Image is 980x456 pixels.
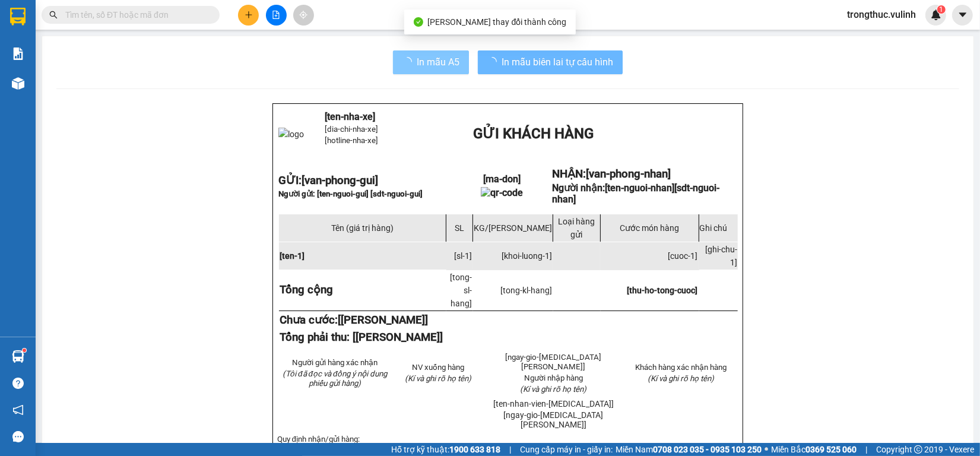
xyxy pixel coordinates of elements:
td: Cước món hàng [600,214,699,242]
span: Quy định nhận/gửi hàng: [277,435,360,444]
span: question-circle [12,378,24,389]
b: [PERSON_NAME] [68,8,168,23]
span: [tong-kl-hang] [500,286,552,295]
span: [ten-nhan-vien-[MEDICAL_DATA]] [493,399,614,408]
span: Cung cấp máy in - giấy in: [520,443,613,456]
td: Ghi chú [699,214,738,242]
span: [van-phong-nhan] [586,167,671,180]
strong: GỬI: [278,174,378,187]
span: message [12,431,24,442]
span: In mẫu biên lai tự cấu hình [502,55,613,69]
span: [khoi-luong-1] [502,251,552,261]
strong: 1900 633 818 [449,445,500,454]
span: [ghi-chu-1] [705,245,737,267]
span: Người gửi: [ten-nguoi-gui] [sdt-nguoi-gui] [278,189,423,198]
strong: 0369 525 060 [805,445,857,454]
span: (Kí và ghi rõ họ tên) [521,385,587,394]
img: qr-code [481,187,523,198]
span: ⚪️ [765,447,768,452]
img: logo [278,128,304,141]
span: [ngay-gio-[MEDICAL_DATA][PERSON_NAME]] [504,410,604,429]
img: logo-vxr [10,8,26,26]
sup: 1 [937,5,946,14]
span: [van-phong-gui] [302,174,378,187]
input: Tìm tên, số ĐT hoặc mã đơn [65,8,205,21]
span: phone [5,88,15,97]
span: GỬI KHÁCH HÀNG [473,125,594,142]
img: logo.jpg [5,5,65,65]
span: Người nhập hàng [524,373,583,382]
span: plus [245,11,253,19]
strong: Người nhận: [552,182,719,205]
span: copyright [914,445,922,454]
li: 1900 8181 [5,85,226,100]
span: caret-down [957,9,968,20]
img: icon-new-feature [931,9,941,20]
span: [ten-1] [280,251,305,261]
span: [sl-1] [454,251,472,261]
td: SL [446,214,473,242]
img: warehouse-icon [12,77,24,90]
span: [hotline-nha-xe] [325,136,379,145]
span: [ten-nguoi-nhan] [552,182,719,205]
span: (Kí và ghi rõ họ tên) [648,374,714,383]
strong: 0708 023 035 - 0935 103 250 [653,445,762,454]
span: loading [402,57,417,66]
span: In mẫu A5 [417,55,459,69]
img: warehouse-icon [12,350,24,363]
td: Tên (giá trị hàng) [278,214,446,242]
span: file-add [272,11,280,19]
span: loading [487,57,502,66]
span: trongthuc.vulinh [838,7,925,22]
span: Hỗ trợ kỹ thuật: [391,443,500,456]
span: search [49,11,58,19]
sup: 1 [23,349,26,352]
strong: Chưa cước: [280,313,443,344]
span: 1 [939,5,943,14]
span: [[PERSON_NAME]] Tổng phải thu: [[PERSON_NAME]] [280,313,443,344]
span: NV xuống hàng [412,363,464,372]
span: Miền Nam [616,443,762,456]
button: In mẫu biên lai tự cấu hình [478,50,623,74]
span: (Kí và ghi rõ họ tên) [405,374,471,383]
span: | [865,443,867,456]
span: [ngay-gio-[MEDICAL_DATA][PERSON_NAME]] [506,353,602,371]
span: [ma-don] [483,173,521,185]
img: solution-icon [12,47,24,60]
span: [PERSON_NAME] thay đổi thành công [428,17,567,27]
button: plus [238,5,259,26]
button: file-add [266,5,287,26]
span: Người gửi hàng xác nhận [292,358,378,367]
span: [cuoc-1] [668,251,698,261]
span: environment [68,28,78,38]
span: [tong-sl-hang] [450,273,472,308]
td: KG/[PERSON_NAME] [472,214,553,242]
button: aim [293,5,314,26]
li: E11, Đường số 8, Khu dân cư Nông [GEOGRAPHIC_DATA], Kv.[GEOGRAPHIC_DATA], [GEOGRAPHIC_DATA] [5,26,226,86]
span: | [509,443,511,456]
span: check-circle [414,17,423,27]
span: [ten-nha-xe] [325,111,376,122]
span: [dia-chi-nha-xe] [325,125,379,134]
span: Miền Bắc [771,443,857,456]
td: Loại hàng gửi [553,214,600,242]
span: notification [12,404,24,416]
button: In mẫu A5 [393,50,469,74]
strong: Tổng cộng [280,283,333,296]
em: (Tôi đã đọc và đồng ý nội dung phiếu gửi hàng) [283,369,387,388]
span: Khách hàng xác nhận hàng [635,363,727,372]
span: aim [299,11,307,19]
button: caret-down [952,5,973,26]
span: [sdt-nguoi-nhan] [552,182,719,205]
span: [thu-ho-tong-cuoc] [627,286,698,295]
strong: NHẬN: [552,167,671,180]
